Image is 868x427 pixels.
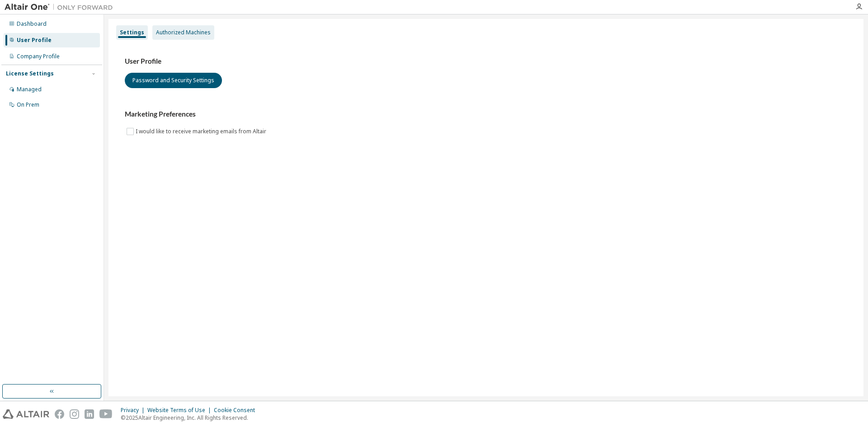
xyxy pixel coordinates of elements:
div: On Prem [17,101,39,108]
div: Privacy [121,407,147,414]
img: facebook.svg [55,409,64,419]
div: Dashboard [17,20,47,28]
div: User Profile [17,37,52,44]
div: License Settings [6,70,54,77]
button: Password and Security Settings [125,73,222,88]
div: Company Profile [17,53,60,60]
h3: Marketing Preferences [125,110,847,119]
p: © 2025 Altair Engineering, Inc. All Rights Reserved. [121,414,260,422]
img: linkedin.svg [85,409,94,419]
div: Managed [17,86,42,93]
label: I would like to receive marketing emails from Altair [136,126,268,137]
img: altair_logo.svg [3,409,49,419]
img: Altair One [5,3,118,12]
h3: User Profile [125,57,847,66]
div: Website Terms of Use [147,407,214,414]
div: Cookie Consent [214,407,260,414]
div: Settings [120,29,144,36]
div: Authorized Machines [156,29,211,36]
img: youtube.svg [99,409,113,419]
img: instagram.svg [70,409,79,419]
